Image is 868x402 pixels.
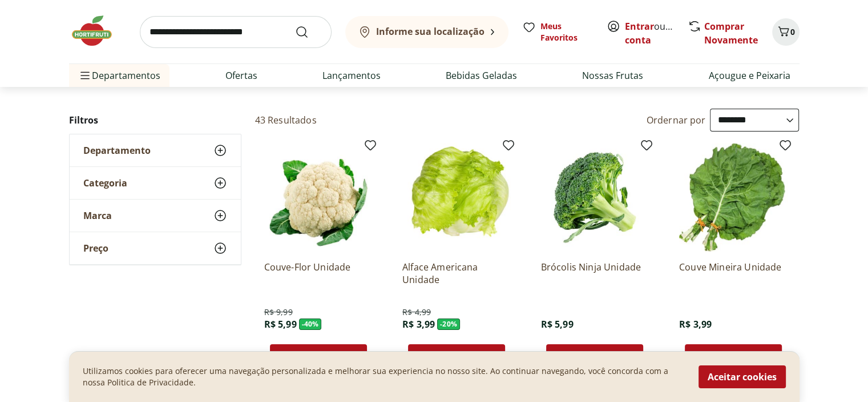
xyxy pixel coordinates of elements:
span: R$ 4,99 [402,307,431,318]
a: Criar conta [625,20,688,46]
a: Bebidas Geladas [446,69,517,82]
button: Preço [70,232,241,264]
span: - 20 % [437,319,460,330]
label: Ordernar por [647,114,706,126]
input: search [140,16,332,48]
img: Couve-Flor Unidade [264,143,373,252]
button: Marca [70,200,241,232]
a: Couve-Flor Unidade [264,261,373,286]
img: Alface Americana Unidade [402,143,511,252]
a: Açougue e Peixaria [708,69,790,82]
h2: 43 Resultados [255,114,317,126]
button: Submit Search [295,25,322,39]
span: ou [625,19,676,47]
button: Departamento [70,134,241,166]
img: Hortifruti [69,14,126,48]
button: Carrinho [772,18,800,46]
span: R$ 3,99 [402,318,435,331]
span: Marca [83,210,112,221]
button: Menu [78,62,92,89]
a: Lançamentos [322,69,381,82]
button: Adicionar [546,344,643,367]
button: Categoria [70,167,241,199]
b: Informe sua localização [376,25,485,38]
span: - 40 % [299,319,322,330]
span: R$ 9,99 [264,307,293,318]
span: R$ 3,99 [679,318,712,331]
a: Brócolis Ninja Unidade [540,261,649,286]
a: Comprar Novamente [704,20,758,46]
button: Informe sua localização [345,16,508,48]
a: Entrar [625,20,654,33]
span: R$ 5,99 [264,318,297,331]
h2: Filtros [69,109,241,132]
span: Meus Favoritos [540,21,593,43]
a: Meus Favoritos [522,21,593,43]
button: Adicionar [685,344,782,367]
span: Preço [83,242,108,254]
img: Couve Mineira Unidade [679,143,788,252]
span: Departamento [83,145,151,156]
a: Alface Americana Unidade [402,261,511,286]
span: Departamentos [78,62,160,89]
span: R$ 5,99 [540,318,573,331]
a: Ofertas [225,69,257,82]
p: Utilizamos cookies para oferecer uma navegação personalizada e melhorar sua experiencia no nosso ... [83,365,685,388]
span: Categoria [83,177,127,189]
a: Couve Mineira Unidade [679,261,788,286]
button: Adicionar [408,344,505,367]
button: Aceitar cookies [699,365,786,388]
span: 0 [790,26,795,37]
img: Brócolis Ninja Unidade [540,143,649,252]
a: Nossas Frutas [582,69,643,82]
button: Adicionar [270,344,367,367]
